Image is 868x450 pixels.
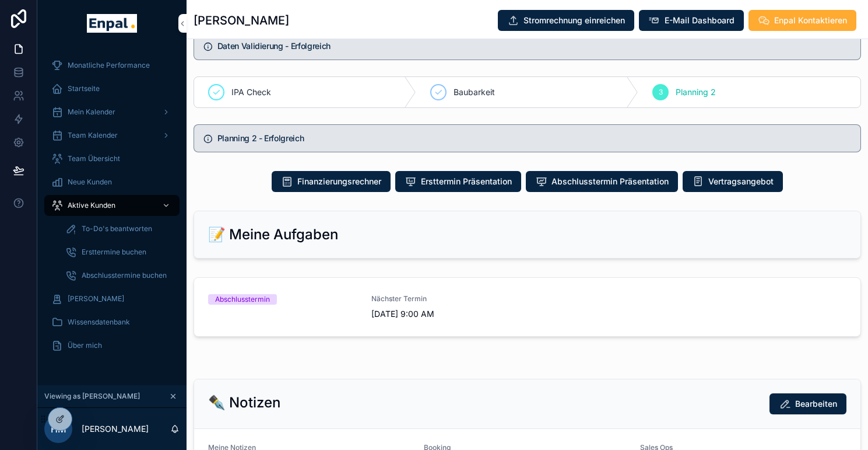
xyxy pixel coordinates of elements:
span: 3 [659,88,663,97]
button: Stromrechnung einreichen [498,10,634,31]
span: [DATE] 9:00 AM [371,308,521,320]
span: Finanzierungsrechner [297,176,381,187]
button: Enpal Kontaktieren [748,10,856,31]
a: Über mich [44,335,180,356]
h5: Planning 2 - Erfolgreich [217,134,851,142]
span: Ersttermin Präsentation [421,176,512,187]
span: Abschlusstermin Präsentation [551,176,669,187]
span: Stromrechnung einreichen [523,15,625,26]
span: Neue Kunden [68,177,112,187]
a: To-Do's beantworten [58,218,180,239]
span: Ersttermine buchen [82,247,146,257]
span: Aktive Kunden [68,201,115,210]
h2: 📝 Meine Aufgaben [208,225,338,244]
a: Neue Kunden [44,172,180,193]
span: Viewing as [PERSON_NAME] [44,392,140,401]
span: Team Kalender [68,131,118,140]
a: Mein Kalender [44,102,180,123]
a: Wissensdatenbank [44,312,180,333]
a: AbschlussterminNächster Termin[DATE] 9:00 AM [194,278,860,336]
span: IPA Check [231,86,271,98]
span: Planning 2 [676,86,716,98]
span: Monatliche Performance [68,61,150,70]
a: [PERSON_NAME] [44,288,180,309]
button: Bearbeiten [769,393,846,414]
a: Abschlusstermine buchen [58,265,180,286]
div: scrollable content [37,47,187,371]
h1: [PERSON_NAME] [194,12,289,29]
span: Baubarkeit [454,86,495,98]
h5: Daten Validierung - Erfolgreich [217,42,851,50]
span: Nächster Termin [371,294,521,304]
span: Startseite [68,84,100,93]
span: Vertragsangebot [708,176,774,187]
span: Bearbeiten [795,398,837,410]
a: Aktive Kunden [44,195,180,216]
span: Über mich [68,341,102,350]
a: Ersttermine buchen [58,242,180,263]
button: Ersttermin Präsentation [395,171,521,192]
p: [PERSON_NAME] [82,423,149,435]
button: E-Mail Dashboard [639,10,744,31]
a: Monatliche Performance [44,55,180,76]
span: Enpal Kontaktieren [774,15,847,26]
a: Startseite [44,78,180,99]
span: Wissensdatenbank [68,318,130,327]
span: Team Übersicht [68,154,120,163]
span: Abschlusstermine buchen [82,271,167,280]
span: Mein Kalender [68,107,115,117]
button: Vertragsangebot [683,171,783,192]
span: To-Do's beantworten [82,224,152,233]
a: Team Kalender [44,125,180,146]
a: Team Übersicht [44,148,180,169]
button: Abschlusstermin Präsentation [526,171,678,192]
span: E-Mail Dashboard [665,15,735,26]
h2: ✒️ Notizen [208,393,280,412]
img: App logo [87,14,136,33]
span: [PERSON_NAME] [68,294,124,304]
div: Abschlusstermin [215,294,270,305]
button: Finanzierungsrechner [272,171,391,192]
